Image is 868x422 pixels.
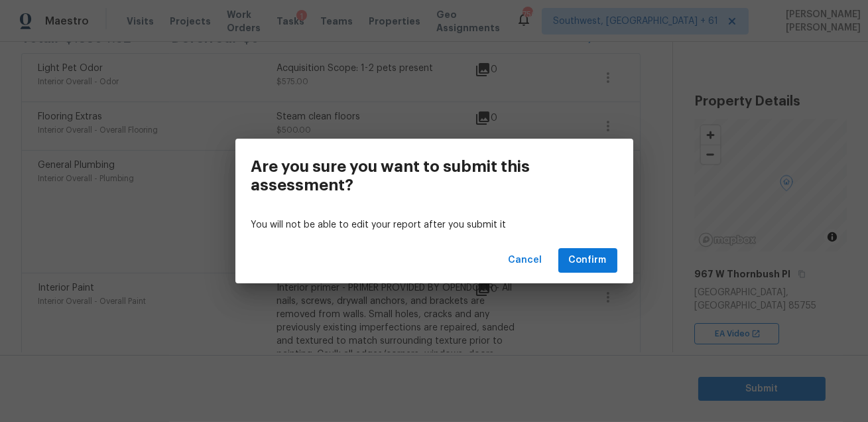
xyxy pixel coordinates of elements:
[509,252,542,269] span: Cancel
[251,218,617,232] p: You will not be able to edit your report after you submit it
[569,252,607,269] span: Confirm
[251,157,558,194] h3: Are you sure you want to submit this assessment?
[558,248,617,273] button: Confirm
[503,248,548,273] button: Cancel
